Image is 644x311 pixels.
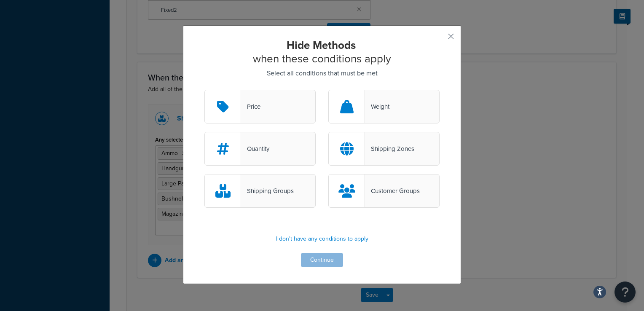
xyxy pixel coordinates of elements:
h2: when these conditions apply [204,38,440,65]
div: Quantity [241,143,269,155]
p: I don't have any conditions to apply [204,233,440,245]
strong: Hide Methods [287,37,356,53]
div: Price [241,101,260,113]
div: Weight [365,101,389,113]
p: Select all conditions that must be met [204,67,440,79]
div: Customer Groups [365,185,420,197]
div: Shipping Groups [241,185,294,197]
div: Shipping Zones [365,143,414,155]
